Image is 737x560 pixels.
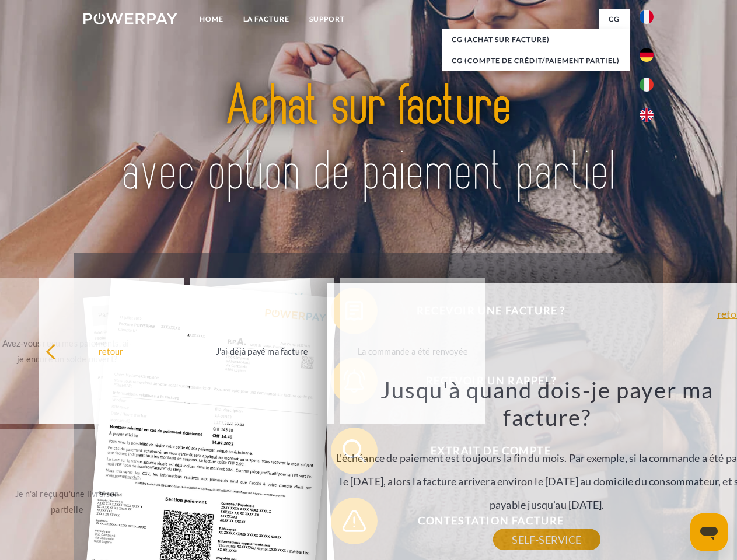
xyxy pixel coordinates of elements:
[83,13,177,24] img: logo-powerpay-white.svg
[299,9,355,30] a: Support
[442,50,630,71] a: CG (Compte de crédit/paiement partiel)
[197,343,328,359] div: J'ai déjà payé ma facture
[190,9,233,30] a: Home
[640,108,654,122] img: en
[442,29,630,50] a: CG (achat sur facture)
[640,48,654,62] img: de
[599,9,630,30] a: CG
[46,343,177,359] div: retour
[690,513,728,551] iframe: Bouton de lancement de la fenêtre de messagerie
[640,78,654,92] img: it
[640,10,654,24] img: fr
[233,9,299,30] a: LA FACTURE
[111,56,626,223] img: title-powerpay_fr.svg
[2,486,133,517] div: Je n'ai reçu qu'une livraison partielle
[493,529,600,550] a: SELF-SERVICE
[2,335,133,367] div: Avez-vous reçu mes paiements, ai-je encore un solde ouvert?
